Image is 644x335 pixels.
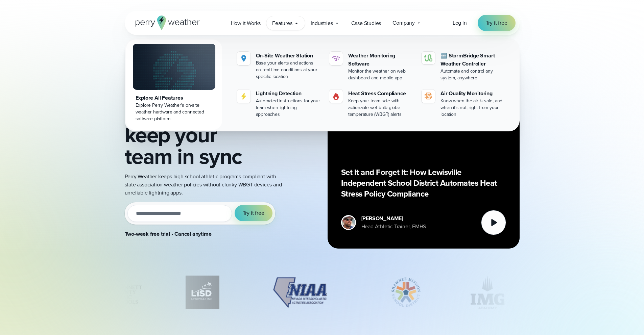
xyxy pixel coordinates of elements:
[126,40,222,130] a: Explore All Features Explore Perry Weather's on-site weather hardware and connected software plat...
[256,89,321,98] div: Lightning Detection
[125,81,283,167] h2: and keep your team in sync
[341,167,506,199] p: Set It and Forget It: How Lewisville Independent School District Automates Heat Stress Policy Com...
[361,214,426,223] div: [PERSON_NAME]
[392,19,415,27] span: Company
[380,276,432,309] img: Shawnee-Mission-Public-Schools.svg
[351,19,381,27] span: Case Studies
[419,87,508,121] a: Air Quality Monitoring Know when the air is safe, and when it's not, right from your location
[453,19,467,27] a: Log in
[90,276,153,309] div: 6 of 12
[186,276,219,309] div: 7 of 12
[231,19,261,27] span: How it Works
[90,276,153,309] img: Gwinnett-County-Public-Schools.svg
[234,87,324,121] a: Lightning Detection Automated instructions for your team when lightning approaches
[345,16,387,30] a: Case Studies
[424,54,432,61] img: stormbridge-icon-V6.svg
[256,52,321,60] div: On-Site Weather Station
[256,60,321,80] div: Base your alerts and actions on real-time conditions at your specific location
[125,173,283,197] p: Perry Weather keeps high school athletic programs compliant with state association weather polici...
[240,54,248,62] img: Location.svg
[240,92,248,100] img: lightning-icon.svg
[348,89,413,98] div: Heat Stress Compliance
[380,276,432,309] div: 9 of 12
[424,92,432,100] img: aqi-icon.svg
[465,276,511,309] div: 10 of 12
[125,230,212,238] strong: Two-week free trial • Cancel anytime
[125,276,520,313] div: slideshow
[440,52,506,68] div: 🆕 StormBridge Smart Weather Controller
[348,98,413,118] div: Keep your team safe with actionable wet bulb globe temperature (WBGT) alerts
[440,98,506,118] div: Know when the air is safe, and when it's not, right from your location
[348,52,413,68] div: Weather Monitoring Software
[465,276,511,309] img: IMG-Academy-Club-and-Sport.svg
[225,16,267,30] a: How it Works
[332,92,340,100] img: Gas.svg
[235,205,272,221] button: Try it free
[348,68,413,81] div: Monitor the weather on web dashboard and mobile app
[440,89,506,98] div: Air Quality Monitoring
[453,19,467,27] span: Log in
[243,209,264,217] span: Try it free
[419,49,508,84] a: 🆕 StormBridge Smart Weather Controller Automate and control any system, anywhere
[327,87,416,121] a: Heat Stress Compliance Keep your team safe with actionable wet bulb globe temperature (WBGT) alerts
[478,15,516,31] a: Try it free
[256,98,321,118] div: Automated instructions for your team when lightning approaches
[486,19,507,27] span: Try it free
[252,276,348,309] div: 8 of 12
[136,102,213,122] div: Explore Perry Weather's on-site weather hardware and connected software platform.
[327,49,416,84] a: Weather Monitoring Software Monitor the weather on web dashboard and mobile app
[440,68,506,81] div: Automate and control any system, anywhere
[272,19,292,27] span: Features
[311,19,333,27] span: Industries
[332,54,340,62] img: software-icon.svg
[252,276,348,309] img: NIAA-Nevada-Interscholastic-Activities-Association.svg
[136,94,213,102] div: Explore All Features
[234,49,324,83] a: On-Site Weather Station Base your alerts and actions on real-time conditions at your specific loc...
[361,223,426,231] div: Head Athletic Trainer, FMHS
